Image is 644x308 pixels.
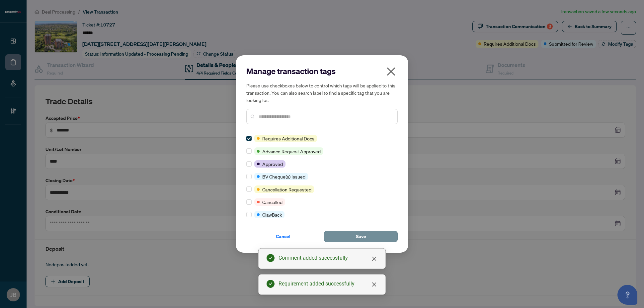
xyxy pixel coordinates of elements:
[386,66,396,77] span: close
[246,231,320,242] button: Cancel
[262,173,305,180] span: BV Cheque(s) Issued
[371,282,377,287] span: close
[267,280,275,288] span: check-circle
[262,198,282,206] span: Cancelled
[370,255,378,262] a: Close
[617,285,637,305] button: Open asap
[262,211,282,218] span: ClawBack
[262,186,311,193] span: Cancellation Requested
[246,66,398,77] h2: Manage transaction tags
[324,231,398,242] button: Save
[279,254,377,262] div: Comment added successfully
[262,160,283,168] span: Approved
[279,280,377,288] div: Requirement added successfully
[276,231,290,242] span: Cancel
[370,281,378,288] a: Close
[246,82,398,104] h5: Please use checkboxes below to control which tags will be applied to this transaction. You can al...
[356,231,366,242] span: Save
[371,256,377,261] span: close
[262,148,321,155] span: Advance Request Approved
[267,254,275,262] span: check-circle
[262,135,314,142] span: Requires Additional Docs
